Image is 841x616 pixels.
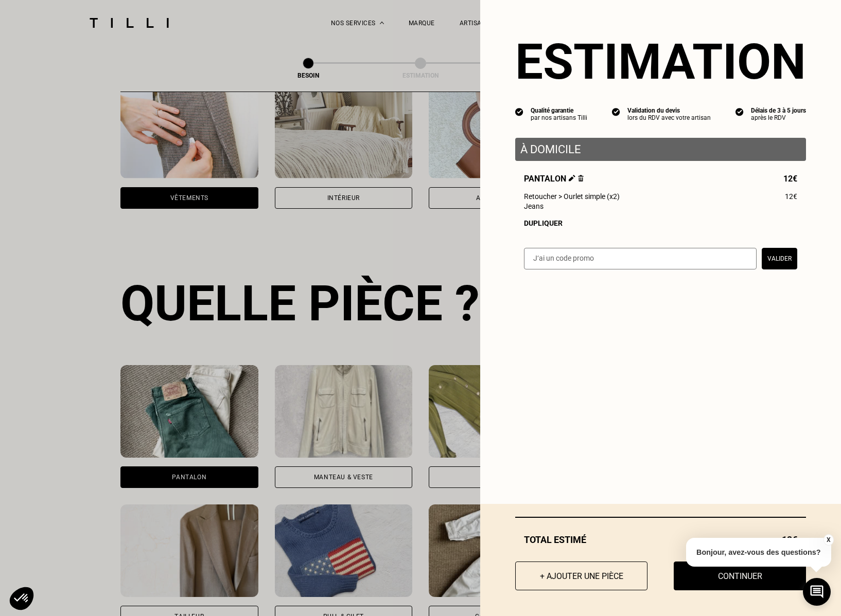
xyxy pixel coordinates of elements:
div: Qualité garantie [531,107,587,114]
span: Pantalon [524,174,584,184]
span: 12€ [783,174,797,184]
div: Délais de 3 à 5 jours [751,107,806,114]
img: icon list info [735,107,744,116]
span: Jeans [524,202,544,210]
img: icon list info [612,107,620,116]
div: lors du RDV avec votre artisan [627,114,711,121]
span: Retoucher > Ourlet simple (x2) [524,192,620,201]
div: Dupliquer [524,219,797,227]
img: Éditer [569,175,575,182]
button: + Ajouter une pièce [515,561,647,590]
p: À domicile [520,143,801,156]
div: Total estimé [515,534,806,545]
div: Validation du devis [627,107,711,114]
section: Estimation [515,33,806,90]
img: Supprimer [578,175,584,182]
button: Valider [762,248,797,269]
span: 12€ [785,192,797,201]
button: X [823,534,833,546]
p: Bonjour, avez-vous des questions? [686,538,831,567]
img: icon list info [515,107,523,116]
input: J‘ai un code promo [524,248,757,269]
div: par nos artisans Tilli [531,114,587,121]
button: Continuer [674,561,806,590]
div: après le RDV [751,114,806,121]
